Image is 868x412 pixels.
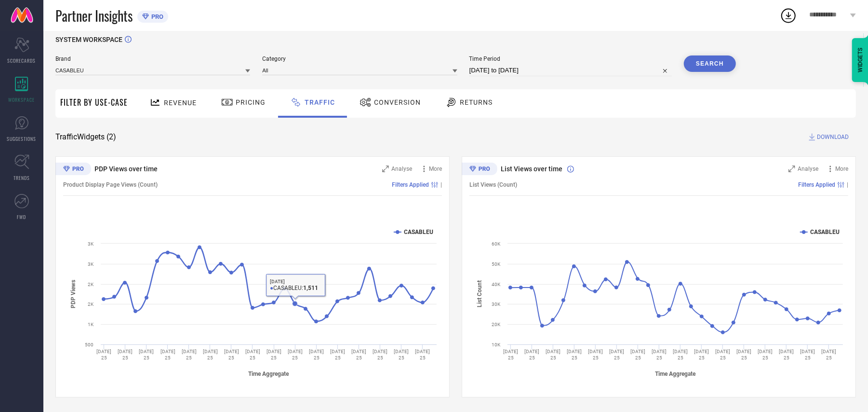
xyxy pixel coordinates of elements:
[139,349,154,360] text: [DATE] 25
[236,98,266,106] span: Pricing
[60,96,128,108] span: Filter By Use-Case
[55,55,250,62] span: Brand
[822,349,837,360] text: [DATE] 25
[13,174,30,181] span: TRENDS
[63,181,158,188] span: Product Display Page Views (Count)
[374,98,421,106] span: Conversion
[17,213,27,220] span: FWD
[810,229,840,235] text: CASABLEU
[588,349,603,360] text: [DATE] 25
[9,96,35,103] span: WORKSPACE
[351,349,366,360] text: [DATE] 25
[469,55,672,62] span: Time Period
[288,349,303,360] text: [DATE] 25
[716,349,731,360] text: [DATE] 25
[684,55,736,72] button: Search
[94,165,158,173] span: PDP Views over time
[798,181,835,188] span: Filters Applied
[492,302,501,307] text: 30K
[262,55,457,62] span: Category
[309,349,324,360] text: [DATE] 25
[524,349,539,360] text: [DATE] 25
[476,280,483,307] tspan: List Count
[503,349,518,360] text: [DATE] 25
[492,282,501,287] text: 40K
[330,349,345,360] text: [DATE] 25
[55,132,116,142] span: Traffic Widgets ( 2 )
[88,302,94,307] text: 2K
[630,349,645,360] text: [DATE] 25
[609,349,624,360] text: [DATE] 25
[182,349,197,360] text: [DATE] 25
[469,65,672,76] input: Select time period
[415,349,430,360] text: [DATE] 25
[382,165,389,172] svg: Zoom
[245,349,260,360] text: [DATE] 25
[694,349,709,360] text: [DATE] 25
[780,7,797,24] div: Open download list
[224,349,239,360] text: [DATE] 25
[160,349,175,360] text: [DATE] 25
[462,163,497,177] div: Premium
[391,165,412,172] span: Analyse
[779,349,794,360] text: [DATE] 25
[96,349,111,360] text: [DATE] 25
[492,261,501,267] text: 50K
[55,163,91,177] div: Premium
[404,229,433,235] text: CASABLEU
[492,342,501,347] text: 10K
[373,349,387,360] text: [DATE] 25
[55,36,122,43] span: SYSTEM WORKSPACE
[203,349,218,360] text: [DATE] 25
[655,371,696,377] tspan: Time Aggregate
[429,165,442,172] span: More
[88,282,94,287] text: 2K
[392,181,429,188] span: Filters Applied
[85,342,93,347] text: 500
[788,165,795,172] svg: Zoom
[469,181,517,188] span: List Views (Count)
[673,349,688,360] text: [DATE] 25
[394,349,409,360] text: [DATE] 25
[8,57,36,64] span: SCORECARDS
[847,181,848,188] span: |
[801,349,815,360] text: [DATE] 25
[149,13,163,20] span: PRO
[798,165,818,172] span: Analyse
[88,261,94,267] text: 3K
[501,165,562,173] span: List Views over time
[817,132,849,142] span: DOWNLOAD
[305,98,335,106] span: Traffic
[567,349,582,360] text: [DATE] 25
[249,371,290,377] tspan: Time Aggregate
[267,349,281,360] text: [DATE] 25
[70,280,77,308] tspan: PDP Views
[88,241,94,247] text: 3K
[758,349,773,360] text: [DATE] 25
[835,165,848,172] span: More
[88,322,94,327] text: 1K
[737,349,752,360] text: [DATE] 25
[652,349,667,360] text: [DATE] 25
[460,98,493,106] span: Returns
[55,6,133,26] span: Partner Insights
[492,241,501,247] text: 60K
[441,181,442,188] span: |
[7,135,37,142] span: SUGGESTIONS
[118,349,133,360] text: [DATE] 25
[164,99,197,107] span: Revenue
[546,349,561,360] text: [DATE] 25
[492,322,501,327] text: 20K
